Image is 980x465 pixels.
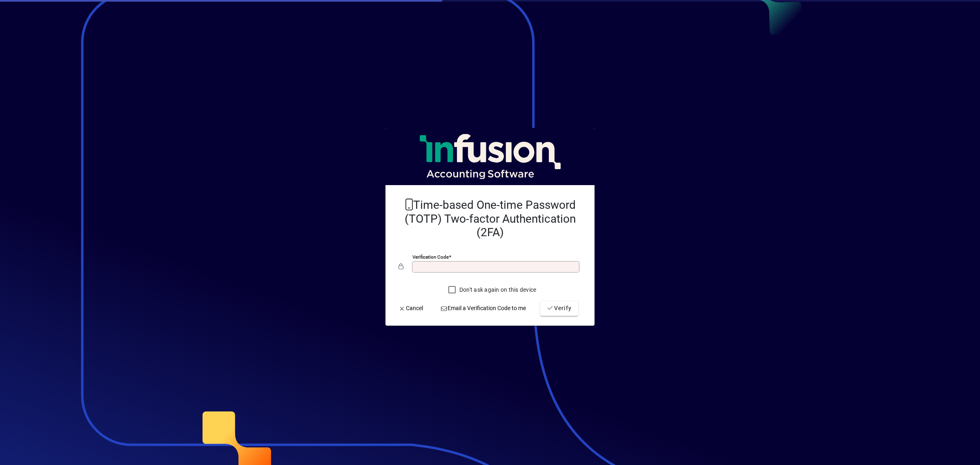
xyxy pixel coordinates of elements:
[395,301,426,316] button: Cancel
[412,254,449,260] mat-label: Verification code
[458,286,537,294] label: Don't ask again on this device
[540,301,578,316] button: Verify
[547,304,572,313] span: Verify
[399,198,581,239] h2: Time-based One-time Password (TOTP) Two-factor Authentication (2FA)
[441,304,526,313] span: Email a Verification Code to me
[437,301,530,316] button: Email a Verification Code to me
[399,304,423,313] span: Cancel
